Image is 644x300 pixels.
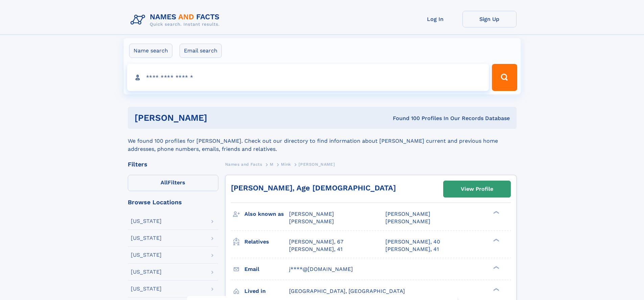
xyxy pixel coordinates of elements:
[180,44,222,58] label: Email search
[128,199,218,205] div: Browse Locations
[492,238,500,242] div: ❯
[492,64,517,91] button: Search Button
[270,162,273,167] span: M
[385,211,430,217] span: [PERSON_NAME]
[289,211,334,217] span: [PERSON_NAME]
[492,287,500,292] div: ❯
[244,263,289,275] h3: Email
[281,160,291,168] a: Mink
[289,246,342,253] a: [PERSON_NAME], 41
[281,162,291,167] span: Mink
[461,181,493,197] div: View Profile
[128,175,218,191] label: Filters
[244,285,289,297] h3: Lived in
[270,160,273,168] a: M
[289,288,405,294] span: [GEOGRAPHIC_DATA], [GEOGRAPHIC_DATA]
[299,162,335,167] span: [PERSON_NAME]
[135,114,300,122] h1: [PERSON_NAME]
[225,160,262,168] a: Names and Facts
[385,246,439,253] a: [PERSON_NAME], 41
[131,252,162,258] div: [US_STATE]
[161,179,168,186] span: All
[300,115,510,122] div: Found 100 Profiles In Our Records Database
[127,64,489,91] input: search input
[231,184,396,192] a: [PERSON_NAME], Age [DEMOGRAPHIC_DATA]
[244,208,289,220] h3: Also known as
[131,235,162,241] div: [US_STATE]
[289,238,343,246] a: [PERSON_NAME], 67
[131,218,162,224] div: [US_STATE]
[492,265,500,270] div: ❯
[408,11,462,27] a: Log In
[444,181,510,197] a: View Profile
[492,210,500,215] div: ❯
[128,11,225,29] img: Logo Names and Facts
[131,286,162,292] div: [US_STATE]
[385,238,440,246] a: [PERSON_NAME], 40
[289,218,334,225] span: [PERSON_NAME]
[129,44,172,58] label: Name search
[385,218,430,225] span: [PERSON_NAME]
[462,11,517,27] a: Sign Up
[131,269,162,275] div: [US_STATE]
[244,236,289,248] h3: Relatives
[128,161,218,167] div: Filters
[128,129,517,153] div: We found 100 profiles for [PERSON_NAME]. Check out our directory to find information about [PERSO...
